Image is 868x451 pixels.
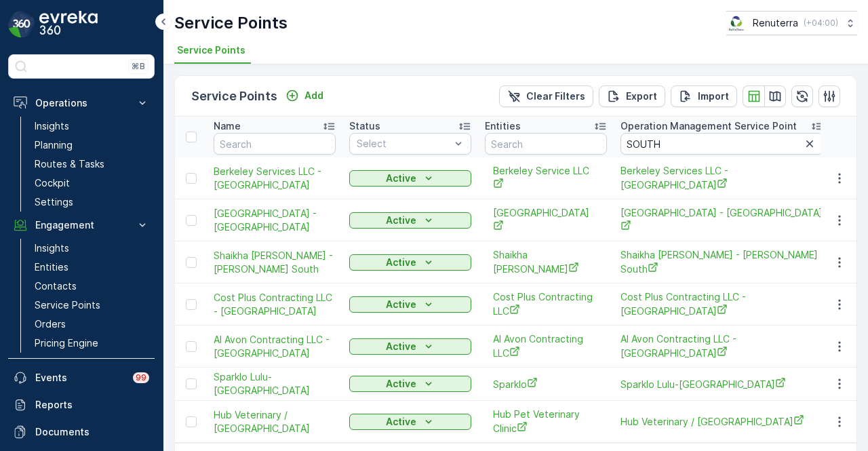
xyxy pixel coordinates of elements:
p: Service Points [191,87,277,106]
button: Import [671,85,737,107]
button: Active [349,254,471,271]
button: Active [349,414,471,430]
a: Al Avon Contracting LLC - Dubai South [214,333,336,360]
input: Search [485,133,607,155]
input: Search [214,133,336,155]
a: Insights [29,117,155,136]
span: Shaikha [PERSON_NAME] - [PERSON_NAME] South [214,249,336,276]
p: Status [349,119,380,133]
a: Berkeley Service LLC [493,164,599,192]
p: Service Points [35,298,100,312]
a: Pricing Engine [29,334,155,353]
a: Planning [29,136,155,155]
p: Active [386,415,416,429]
span: Cost Plus Contracting LLC - [GEOGRAPHIC_DATA] [214,291,336,318]
p: Reports [35,398,149,412]
button: Export [599,85,665,107]
a: Service Points [29,296,155,315]
button: Active [349,296,471,313]
a: Berkeley Services LLC - Meydan South [214,165,336,192]
span: [GEOGRAPHIC_DATA] - [GEOGRAPHIC_DATA] [620,206,824,234]
p: ( +04:00 ) [804,18,838,28]
div: Toggle Row Selected [186,299,197,310]
p: Planning [35,138,73,152]
p: Cockpit [35,176,70,190]
a: Cost Plus Contracting LLC - Dubai South [214,291,336,318]
p: Orders [35,317,66,331]
p: Documents [35,425,149,439]
span: Al Avon Contracting LLC - [GEOGRAPHIC_DATA] [620,332,824,360]
a: Events99 [8,364,155,391]
a: Al Avon Contracting LLC - Dubai South [620,332,824,360]
span: [GEOGRAPHIC_DATA] - [GEOGRAPHIC_DATA] [214,207,336,234]
button: Active [349,170,471,187]
a: Cost Plus Contracting LLC [493,290,599,318]
a: Documents [8,418,155,446]
p: Service Points [174,12,288,34]
span: Berkeley Services LLC - [GEOGRAPHIC_DATA] [214,165,336,192]
p: Select [357,137,450,151]
button: Active [349,212,471,229]
p: Insights [35,119,69,133]
a: Sparklo [493,377,599,391]
span: Al Avon Contracting LLC - [GEOGRAPHIC_DATA] [214,333,336,360]
p: Active [386,298,416,311]
p: Active [386,340,416,353]
p: Settings [35,195,73,209]
button: Add [280,87,329,104]
div: Toggle Row Selected [186,416,197,427]
a: Hub Pet Veterinary Clinic [493,408,599,435]
a: Shaikha Maryam Thani Juma Al Maktoum [493,248,599,276]
a: Saudi German Hospital - South Village [214,207,336,234]
p: Insights [35,241,69,255]
p: Entities [485,119,521,133]
a: Shaikha Maryam Thani Juma Al Maktoum - Al Barsha South [620,248,824,276]
span: Hub Veterinary / [GEOGRAPHIC_DATA] [620,414,824,429]
span: Hub Veterinary / [GEOGRAPHIC_DATA] [214,408,336,435]
button: Operations [8,90,155,117]
span: Berkeley Services LLC - [GEOGRAPHIC_DATA] [620,164,824,192]
img: logo [8,11,35,38]
a: Reports [8,391,155,418]
span: Shaikha [PERSON_NAME] - [PERSON_NAME] South [620,248,824,276]
p: Engagement [35,218,127,232]
p: Active [386,377,416,391]
a: Al Avon Contracting LLC [493,332,599,360]
span: Shaikha [PERSON_NAME] [493,248,599,276]
a: Orders [29,315,155,334]
button: Engagement [8,212,155,239]
p: Import [698,90,729,103]
button: Clear Filters [499,85,593,107]
a: Saudi German Hospital - South Village [620,206,824,234]
p: ⌘B [132,61,145,72]
span: Service Points [177,43,245,57]
span: [GEOGRAPHIC_DATA] [493,206,599,234]
div: Toggle Row Selected [186,341,197,352]
p: Active [386,256,416,269]
p: Name [214,119,241,133]
button: Active [349,338,471,355]
a: Shaikha Maryam Thani Juma Al Maktoum - Al Barsha South [214,249,336,276]
a: Contacts [29,277,155,296]
p: Contacts [35,279,77,293]
p: Operation Management Service Point [620,119,797,133]
a: Berkeley Services LLC - Meydan South [620,164,824,192]
input: Search [620,133,824,155]
button: Active [349,376,471,392]
div: Toggle Row Selected [186,257,197,268]
a: Cockpit [29,174,155,193]
div: Toggle Row Selected [186,173,197,184]
p: Routes & Tasks [35,157,104,171]
p: Pricing Engine [35,336,98,350]
a: Settings [29,193,155,212]
p: 99 [136,372,146,383]
a: Insights [29,239,155,258]
img: logo_dark-DEwI_e13.png [39,11,98,38]
a: Hub Veterinary / South Al Barsha [620,414,824,429]
img: Screenshot_2024-07-26_at_13.33.01.png [726,16,747,31]
p: Active [386,172,416,185]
